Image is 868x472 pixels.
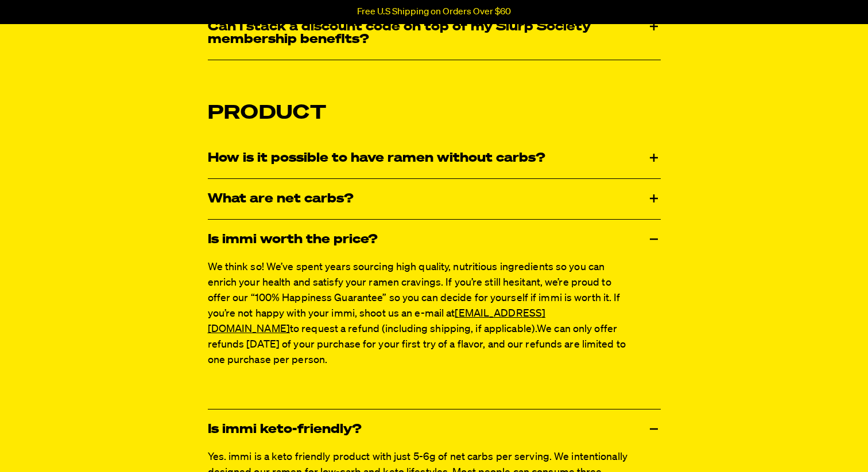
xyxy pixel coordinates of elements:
div: Can I stack a discount code on top of my Slurp Society membership benefits? [208,7,661,60]
h2: Product [208,102,661,125]
div: How is it possible to have ramen without carbs? [208,138,661,178]
span: We think so! We’ve spent years sourcing high quality, nutritious ingredients so you can enrich yo... [208,262,621,334]
span: We can only offer refunds [DATE] of your purchase for your first try of a flavor, and our refunds... [208,324,626,365]
div: Is immi worth the price? [208,220,661,260]
div: Is immi keto-friendly? [208,409,661,450]
div: What are net carbs? [208,179,661,219]
p: Free U.S Shipping on Orders Over $60 [357,7,511,17]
